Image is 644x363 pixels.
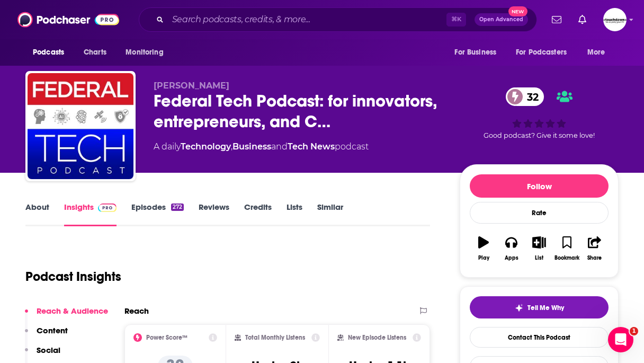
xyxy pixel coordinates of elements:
[131,202,184,226] a: Episodes272
[505,255,518,261] div: Apps
[587,255,602,261] div: Share
[603,8,627,31] img: User Profile
[37,325,68,335] p: Content
[581,229,609,268] button: Share
[25,306,108,325] button: Reach & Audience
[497,229,525,268] button: Apps
[447,42,509,63] button: open menu
[516,87,544,106] span: 32
[84,45,106,60] span: Charts
[64,202,117,226] a: InsightsPodchaser Pro
[25,42,78,63] button: open menu
[118,42,177,63] button: open menu
[554,255,579,261] div: Bookmark
[460,81,619,146] div: 32Good podcast? Give it some love!
[470,296,609,318] button: tell me why sparkleTell Me Why
[244,202,272,226] a: Credits
[77,42,113,63] a: Charts
[470,327,609,348] a: Contact This Podcast
[33,45,64,60] span: Podcasts
[608,327,633,352] iframe: Intercom live chat
[587,45,605,60] span: More
[527,304,564,312] span: Tell Me Why
[231,141,232,152] span: ,
[580,42,619,63] button: open menu
[603,8,627,31] span: Logged in as jvervelde
[525,229,553,268] button: List
[348,334,406,341] h2: New Episode Listens
[515,304,523,312] img: tell me why sparkle
[25,202,49,226] a: About
[154,81,229,91] span: [PERSON_NAME]
[199,202,229,226] a: Reviews
[271,141,288,152] span: and
[288,141,335,152] a: Tech News
[139,7,537,32] div: Search podcasts, credits, & more...
[516,45,567,60] span: For Podcasters
[553,229,580,268] button: Bookmark
[168,11,446,28] input: Search podcasts, credits, & more...
[506,87,544,106] a: 32
[232,141,271,152] a: Business
[470,229,497,268] button: Play
[17,10,119,30] img: Podchaser - Follow, Share and Rate Podcasts
[475,13,528,26] button: Open AdvancedNew
[245,334,305,341] h2: Total Monthly Listens
[454,45,496,60] span: For Business
[470,174,609,198] button: Follow
[287,202,302,226] a: Lists
[548,11,566,29] a: Show notifications dropdown
[25,325,68,345] button: Content
[37,345,60,355] p: Social
[171,203,184,211] div: 272
[98,203,117,212] img: Podchaser Pro
[181,141,231,152] a: Technology
[508,6,527,16] span: New
[146,334,187,341] h2: Power Score™
[124,306,149,316] h2: Reach
[154,140,369,153] div: A daily podcast
[470,202,609,224] div: Rate
[37,306,108,316] p: Reach & Audience
[535,255,543,261] div: List
[484,131,595,139] span: Good podcast? Give it some love!
[603,8,627,31] button: Show profile menu
[479,17,523,22] span: Open Advanced
[317,202,343,226] a: Similar
[126,45,163,60] span: Monitoring
[509,42,582,63] button: open menu
[25,269,121,285] h1: Podcast Insights
[630,327,638,335] span: 1
[446,13,466,26] span: ⌘ K
[478,255,489,261] div: Play
[574,11,591,29] a: Show notifications dropdown
[28,73,133,179] img: Federal Tech Podcast: for innovators, entrepreneurs, and CEOs who want to increase reach and impr...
